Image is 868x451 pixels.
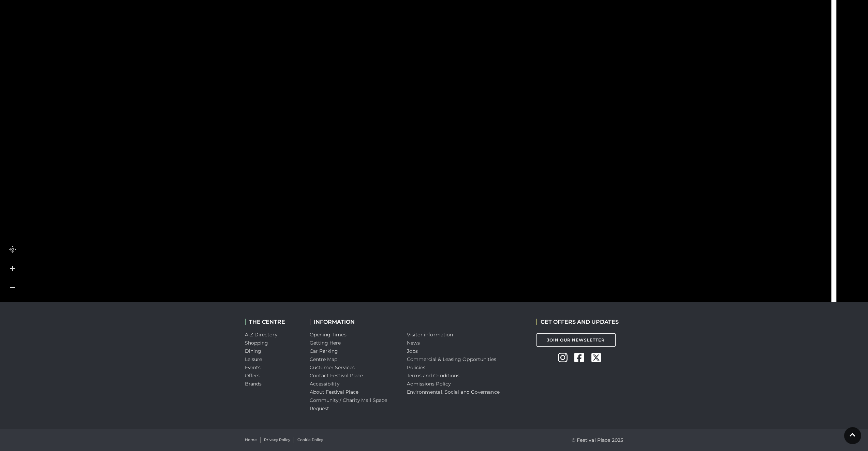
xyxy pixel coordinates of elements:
[407,373,460,379] a: Terms and Conditions
[310,332,347,338] a: Opening Times
[310,356,338,362] a: Centre Map
[407,381,451,387] a: Admissions Policy
[245,340,268,346] a: Shopping
[407,389,500,395] a: Environmental, Social and Governance
[264,437,290,443] a: Privacy Policy
[245,437,257,443] a: Home
[310,381,339,387] a: Accessibility
[310,373,363,379] a: Contact Festival Place
[310,348,338,354] a: Car Parking
[310,364,355,370] a: Customer Services
[536,319,619,325] h2: GET OFFERS AND UPDATES
[245,332,277,338] a: A-Z Directory
[245,356,262,362] a: Leisure
[310,319,397,325] h2: INFORMATION
[407,340,420,346] a: News
[407,348,418,354] a: Jobs
[572,436,623,444] p: © Festival Place 2025
[536,333,616,347] a: Join Our Newsletter
[407,332,453,338] a: Visitor information
[245,319,299,325] h2: THE CENTRE
[407,356,497,362] a: Commercial & Leasing Opportunities
[310,397,387,411] a: Community / Charity Mall Space Request
[245,364,261,370] a: Events
[245,373,260,379] a: Offers
[297,437,323,443] a: Cookie Policy
[245,381,262,387] a: Brands
[310,340,341,346] a: Getting Here
[310,389,359,395] a: About Festival Place
[245,348,262,354] a: Dining
[407,364,426,370] a: Policies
